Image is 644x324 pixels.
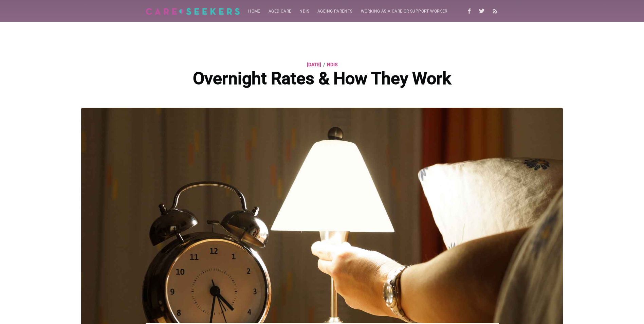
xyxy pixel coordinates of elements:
[146,8,240,15] img: Careseekers
[327,60,337,69] a: NDIS
[323,60,325,69] span: /
[264,5,296,18] a: Aged Care
[313,5,357,18] a: Ageing parents
[295,5,313,18] a: NDIS
[165,69,479,89] h1: Overnight Rates & How They Work
[244,5,264,18] a: Home
[357,5,452,18] a: Working as a care or support worker
[307,60,321,69] time: [DATE]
